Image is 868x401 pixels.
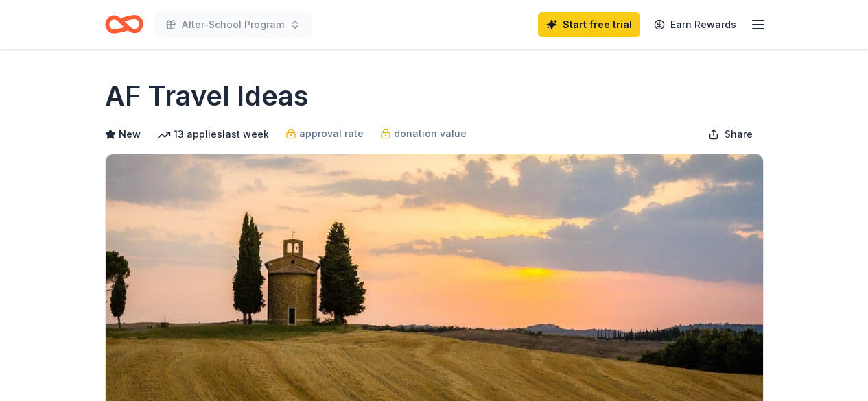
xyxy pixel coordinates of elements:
[380,125,467,142] a: donation value
[182,16,284,33] span: After-School Program
[646,12,744,37] a: Earn Rewards
[285,125,364,142] a: approval rate
[119,126,141,143] span: New
[697,121,764,148] button: Share
[299,125,364,142] span: approval rate
[538,12,640,37] a: Start free trial
[105,77,309,115] h1: AF Travel Ideas
[154,11,312,38] button: After-School Program
[725,126,753,143] span: Share
[394,125,467,142] span: donation value
[105,8,143,40] a: Home
[157,126,269,143] div: 13 applies last week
